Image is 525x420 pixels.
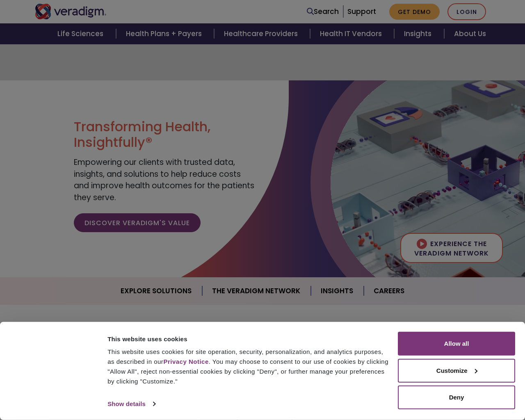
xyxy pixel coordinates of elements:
a: Privacy Notice [163,358,208,365]
button: Allow all [398,332,515,356]
div: This website uses cookies [107,334,388,344]
div: This website uses cookies for site operation, security, personalization, and analytics purposes, ... [107,347,388,386]
button: Customize [398,358,515,382]
button: Deny [398,386,515,409]
a: Show details [107,398,155,410]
